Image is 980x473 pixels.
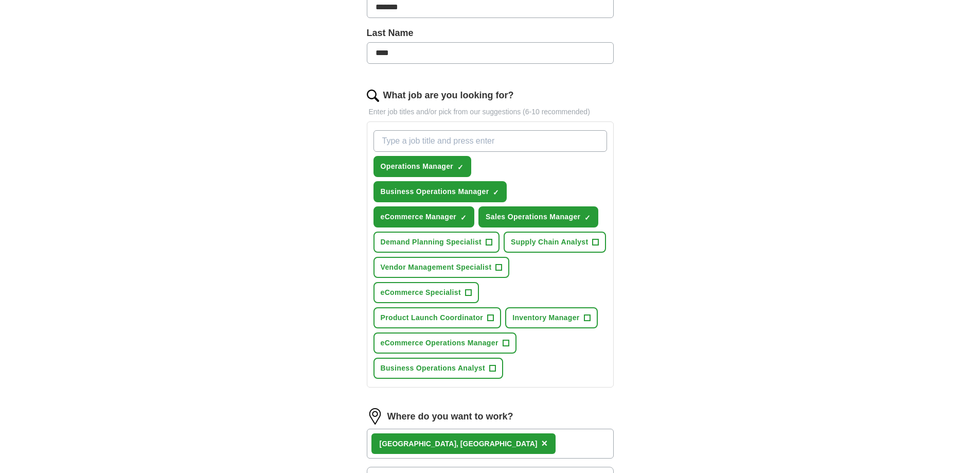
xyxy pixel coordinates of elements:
span: ✓ [584,214,591,222]
span: × [541,437,547,449]
button: Business Operations Analyst [373,358,503,379]
span: Business Operations Manager [381,186,489,197]
span: ✓ [460,214,467,222]
input: Type a job title and press enter [373,130,607,152]
span: eCommerce Manager [381,212,457,222]
img: location.png [367,408,383,425]
button: × [541,436,547,451]
label: Last Name [367,26,614,40]
span: Operations Manager [381,161,454,172]
div: [GEOGRAPHIC_DATA], [GEOGRAPHIC_DATA] [380,439,538,449]
span: Business Operations Analyst [381,363,485,374]
span: Demand Planning Specialist [381,237,482,248]
button: Demand Planning Specialist [373,232,500,253]
label: What job are you looking for? [383,89,514,102]
button: Operations Manager✓ [373,156,472,177]
span: Supply Chain Analyst [511,237,588,248]
button: eCommerce Specialist [373,282,479,303]
button: Sales Operations Manager✓ [478,206,598,227]
span: Product Launch Coordinator [381,312,484,323]
span: Vendor Management Specialist [381,262,492,273]
span: ✓ [493,188,499,197]
label: Where do you want to work? [387,410,513,424]
button: Vendor Management Specialist [373,257,510,278]
button: eCommerce Manager✓ [373,206,475,227]
p: Enter job titles and/or pick from our suggestions (6-10 recommended) [367,107,614,117]
span: eCommerce Specialist [381,287,461,298]
button: Product Launch Coordinator [373,307,502,328]
span: Inventory Manager [512,312,579,323]
span: eCommerce Operations Manager [381,338,498,348]
button: Inventory Manager [505,307,597,328]
span: Sales Operations Manager [486,212,580,222]
button: eCommerce Operations Manager [373,332,516,354]
img: search.png [367,90,379,102]
span: ✓ [457,163,464,171]
button: Supply Chain Analyst [504,232,606,253]
button: Business Operations Manager✓ [373,181,507,202]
